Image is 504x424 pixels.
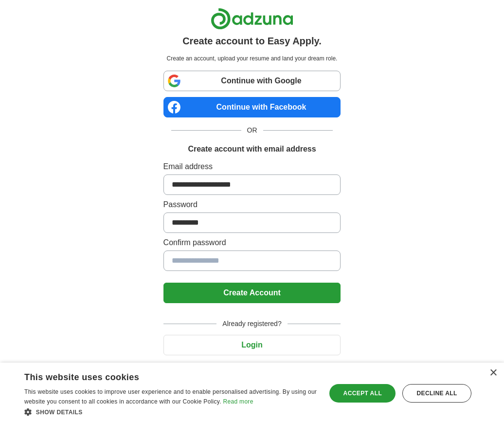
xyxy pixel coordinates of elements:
a: Login [163,341,341,349]
span: This website uses cookies to improve user experience and to enable personalised advertising. By u... [24,388,317,405]
label: Email address [163,161,341,173]
span: OR [241,125,263,135]
div: Decline all [402,384,471,403]
a: Continue with Facebook [163,97,341,117]
button: Create Account [163,283,341,303]
p: Create an account, upload your resume and land your dream role. [165,54,339,63]
div: Close [489,369,497,377]
button: Login [163,335,341,355]
label: Confirm password [163,237,341,249]
div: Accept all [329,384,396,403]
a: Continue with Google [163,71,341,91]
span: Show details [36,409,83,416]
span: Already registered? [216,319,287,329]
img: Adzuna logo [211,8,293,30]
div: This website uses cookies [24,368,293,383]
div: Show details [24,407,317,417]
h1: Create account to Easy Apply. [182,34,322,48]
a: Read more, opens a new window [223,398,253,405]
h1: Create account with email address [188,143,316,155]
label: Password [163,199,341,211]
